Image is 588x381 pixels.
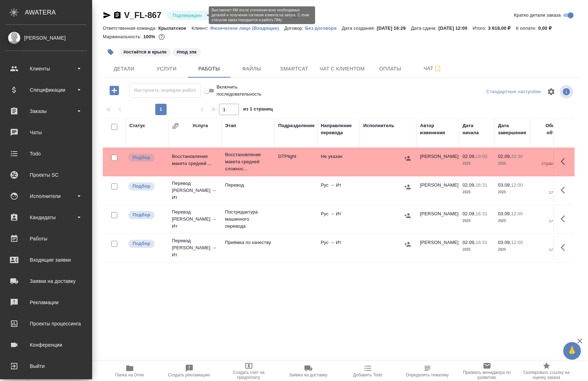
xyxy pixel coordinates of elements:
p: 02.09, [463,240,476,245]
span: Детали [107,64,141,73]
p: 0,00 ₽ [538,25,557,31]
span: Посмотреть информацию [560,85,575,98]
span: Кратко детали заказа [514,12,561,19]
p: 12:00 [511,182,523,188]
td: Перевод [PERSON_NAME] → Ит [168,205,222,233]
a: Без договора [305,25,342,31]
a: Физическое лицо (Входящие) [210,25,285,31]
button: 🙏 [563,342,581,360]
p: 2025 [463,189,491,196]
p: 02.09, [498,154,511,159]
td: Перевод [PERSON_NAME] → Ит [168,176,222,205]
span: Папка на Drive [115,373,144,377]
p: Договор: [284,25,305,31]
span: Настроить таблицу [543,83,560,100]
span: Добавить Todo [353,373,382,377]
div: Подтвержден [218,11,286,20]
p: 12:00 [511,211,523,216]
p: 02.09, [463,182,476,188]
p: Дата сдачи: [411,25,438,31]
div: Подразделение [278,122,315,129]
p: 100% [143,34,157,39]
button: Подтвержден [170,12,204,18]
p: 2025 [498,160,526,167]
button: Призвать менеджера по развитию [457,361,517,381]
p: Подбор [133,154,150,161]
p: 03.09, [498,211,511,216]
a: Выйти [2,357,90,375]
p: 0 [533,239,562,246]
p: Без договора [305,25,342,31]
div: Направление перевода [321,122,356,136]
p: Физическое лицо (Входящие) [210,25,285,31]
p: 2025 [498,246,526,253]
span: Призвать менеджера по развитию [461,370,513,380]
div: Услуга [192,122,208,129]
button: Здесь прячутся важные кнопки [556,182,573,199]
button: Скопировать ссылку [113,11,122,19]
p: 12:00 [511,240,523,245]
p: 2025 [498,189,526,196]
span: под зпк [172,49,202,55]
div: Кандидаты [5,212,87,223]
td: DTPlight [275,149,317,174]
p: 3 618,00 ₽ [488,25,516,31]
button: Добавить тэг [103,44,118,60]
div: Можно подбирать исполнителей [128,153,165,163]
p: 0 [533,210,562,217]
p: 16:31 [476,240,487,245]
button: Заявка на доставку [279,361,338,381]
p: Подбор [133,211,150,218]
p: 03.09, [498,240,511,245]
button: Скопировать ссылку на оценку заказа [517,361,576,381]
div: Исполнитель [363,122,394,129]
button: Здесь прячутся важные кнопки [556,239,573,256]
p: Подбор [133,240,150,247]
p: Дата создания: [342,25,377,31]
p: 2025 [463,246,491,253]
p: Восстановление макета средней сложнос... [225,151,271,172]
span: Smartcat [277,64,311,73]
p: 2025 [498,217,526,224]
span: Оплаты [373,64,407,73]
p: 19:00 [476,154,487,159]
button: Назначить [402,239,413,250]
div: Чаты [5,127,87,138]
a: Проекты SC [2,166,90,184]
span: Файлы [235,64,269,73]
p: 02.09, [463,211,476,216]
a: Проекты процессинга [2,315,90,332]
td: [PERSON_NAME] [416,149,459,174]
div: Конференции [5,340,87,350]
p: [DATE] 16:29 [377,25,411,31]
p: 4 [533,153,562,160]
div: Работы [5,233,87,244]
p: Подбор [133,183,150,190]
div: Дата начала [463,122,491,136]
td: Рус → Ит [317,178,360,203]
a: Входящие заявки [2,251,90,269]
div: Подтвержден [167,11,212,20]
button: 0.00 RUB; [157,32,166,41]
p: К оплате: [516,25,538,31]
p: страница [533,160,562,167]
p: 0 [533,182,562,189]
a: Заявки на доставку [2,272,90,290]
button: Добавить работу [105,83,124,98]
button: Создать рекламацию [159,361,219,381]
div: Выйти [5,361,87,371]
p: 2025 [463,160,491,167]
div: Можно подбирать исполнителей [128,210,165,220]
a: V_FL-867 [124,10,161,20]
button: [DEMOGRAPHIC_DATA] [222,12,277,18]
span: остаётся в крыле [118,49,172,55]
p: 16:31 [476,211,487,216]
td: Перевод [PERSON_NAME] → Ит [168,234,222,262]
button: Сгруппировать [172,123,179,130]
p: 03.09, [498,182,511,188]
button: Здесь прячутся важные кнопки [556,153,573,170]
div: Заказы [5,106,87,116]
td: Восстановление макета средней ... [168,149,222,174]
div: Дата завершения [498,122,526,136]
p: 16:31 [476,182,487,188]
